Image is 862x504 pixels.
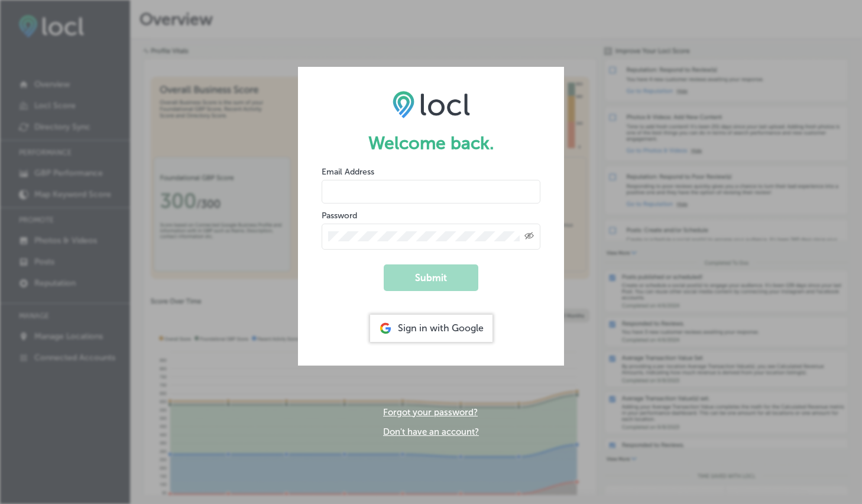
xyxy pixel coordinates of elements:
span: Toggle password visibility [524,231,534,242]
button: Submit [384,264,478,291]
img: LOCL logo [393,91,470,118]
a: Forgot your password? [383,407,478,418]
h1: Welcome back. [322,133,540,154]
a: Don't have an account? [383,427,479,437]
label: Password [322,211,357,221]
label: Email Address [322,167,374,177]
div: Sign in with Google [370,315,492,342]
